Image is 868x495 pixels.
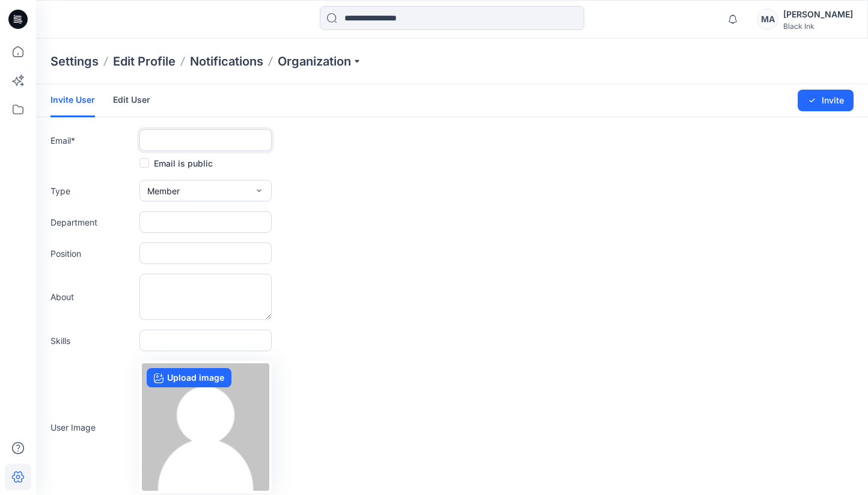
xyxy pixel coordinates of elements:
[50,134,135,147] label: Email
[147,368,231,387] label: Upload image
[50,216,135,229] label: Department
[139,180,272,201] button: Member
[50,53,99,70] p: Settings
[113,53,176,70] a: Edit Profile
[190,53,263,70] a: Notifications
[147,185,180,197] span: Member
[139,156,213,170] label: Email is public
[50,185,135,197] label: Type
[50,247,135,260] label: Position
[50,334,135,347] label: Skills
[50,291,135,303] label: About
[783,7,853,22] div: [PERSON_NAME]
[113,84,150,115] a: Edit User
[142,363,269,491] img: no-profile.png
[757,8,778,30] div: MA
[783,22,853,31] div: Black Ink
[50,421,135,434] label: User Image
[798,90,854,111] button: Invite
[50,84,95,117] a: Invite User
